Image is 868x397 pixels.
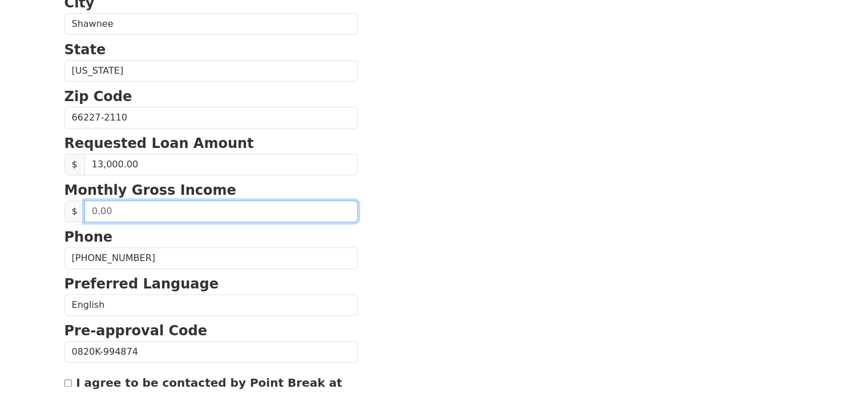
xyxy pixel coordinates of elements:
input: Phone [64,247,358,269]
strong: Zip Code [64,89,132,105]
strong: State [64,42,106,58]
strong: Preferred Language [64,276,219,292]
strong: Phone [64,229,113,245]
input: Pre-approval Code [64,341,358,363]
span: $ [64,154,85,175]
strong: Pre-approval Code [64,323,208,339]
input: 0.00 [84,200,358,222]
input: Zip Code [64,107,358,129]
p: Monthly Gross Income [64,180,358,200]
input: 0.00 [84,154,358,175]
input: City [64,13,358,35]
span: $ [64,200,85,222]
strong: Requested Loan Amount [64,135,254,151]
